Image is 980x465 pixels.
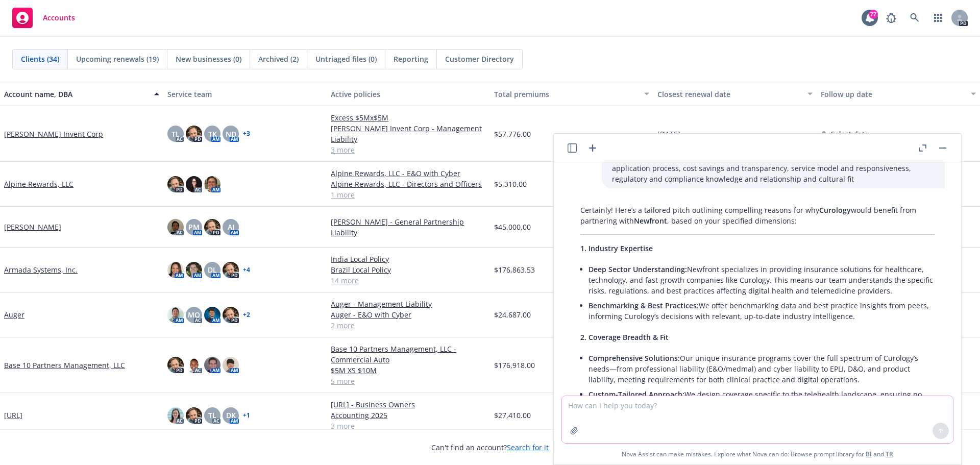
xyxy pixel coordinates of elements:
[331,376,486,386] a: 5 more
[4,264,78,275] a: Armada Systems, Inc.
[4,309,24,320] a: Auger
[208,129,217,139] span: TK
[167,262,184,278] img: photo
[331,189,486,200] a: 1 more
[167,407,184,424] img: photo
[186,262,202,278] img: photo
[819,205,851,215] span: Curology
[331,144,486,155] a: 3 more
[21,54,59,64] span: Clients (34)
[208,264,217,275] span: DL
[589,351,935,387] li: Our unique insurance programs cover the full spectrum of Curology’s needs—from professional liabi...
[331,216,486,238] a: [PERSON_NAME] - General Partnership Liability
[331,112,486,123] a: Excess $5Mx$5M
[494,309,531,320] span: $24,687.00
[821,89,965,100] div: Follow up date
[494,179,527,189] span: $5,310.00
[817,82,980,106] button: Follow up date
[167,219,184,235] img: photo
[589,387,935,412] li: We design coverage specific to the telehealth landscape, ensuring no critical exposures are missed.
[869,10,878,19] div: 77
[327,82,490,106] button: Active policies
[204,176,220,192] img: photo
[331,179,486,189] a: Alpine Rewards, LLC - Directors and Officers
[163,82,327,106] button: Service team
[580,243,653,253] span: 1. Industry Expertise
[76,54,159,64] span: Upcoming renewals (19)
[589,353,680,363] span: Comprehensive Solutions:
[243,131,250,137] a: + 3
[315,54,377,64] span: Untriaged files (0)
[494,264,535,275] span: $176,863.53
[204,219,220,235] img: photo
[331,254,486,264] a: India Local Policy
[331,421,486,431] a: 3 more
[188,222,200,232] span: PM
[634,216,667,226] span: Newfront
[331,399,486,410] a: [URL] - Business Owners
[4,410,22,421] a: [URL]
[866,450,872,458] a: BI
[223,357,239,373] img: photo
[171,129,180,139] span: TL
[331,299,486,309] a: Auger - Management Liability
[657,129,680,139] span: [DATE]
[831,129,869,139] span: Select date
[331,320,486,331] a: 2 more
[331,410,486,421] a: Accounting 2025
[589,298,935,324] li: We offer benchmarking data and best practice insights from peers, informing Curology’s decisions ...
[331,168,486,179] a: Alpine Rewards, LLC - E&O with Cyber
[580,205,935,226] p: Certainly! Here’s a tailored pitch outlining compelling reasons for why would benefit from partne...
[4,89,148,100] div: Account name, DBA
[8,4,79,32] a: Accounts
[228,222,234,232] span: AJ
[186,126,202,142] img: photo
[167,357,184,373] img: photo
[167,307,184,323] img: photo
[243,267,250,273] a: + 4
[331,264,486,275] a: Brazil Local Policy
[4,179,73,189] a: Alpine Rewards, LLC
[43,14,75,22] span: Accounts
[167,89,323,100] div: Service team
[331,123,486,144] a: [PERSON_NAME] Invent Corp - Management Liability
[589,264,687,274] span: Deep Sector Understanding:
[431,442,549,453] span: Can't find an account?
[243,412,250,419] a: + 1
[612,141,935,184] p: give me compelling reasons why Curology would want to work with Newfront specif to our industry e...
[226,129,236,139] span: ND
[188,309,200,320] span: MQ
[494,360,535,371] span: $176,918.00
[928,8,948,28] a: Switch app
[331,365,486,376] a: $5M XS $10M
[494,222,531,232] span: $45,000.00
[223,262,239,278] img: photo
[507,443,549,452] a: Search for it
[494,410,531,421] span: $27,410.00
[176,54,241,64] span: New businesses (0)
[490,82,653,106] button: Total premiums
[208,410,216,421] span: TL
[589,301,699,310] span: Benchmarking & Best Practices:
[331,309,486,320] a: Auger - E&O with Cyber
[4,360,125,371] a: Base 10 Partners Management, LLC
[580,332,669,342] span: 2. Coverage Breadth & Fit
[186,357,202,373] img: photo
[223,307,239,323] img: photo
[589,262,935,298] li: Newfront specializes in providing insurance solutions for healthcare, technology, and fast-growth...
[4,222,61,232] a: [PERSON_NAME]
[258,54,299,64] span: Archived (2)
[394,54,428,64] span: Reporting
[243,312,250,318] a: + 2
[186,407,202,424] img: photo
[4,129,103,139] a: [PERSON_NAME] Invent Corp
[886,450,893,458] a: TR
[331,344,486,365] a: Base 10 Partners Management, LLC - Commercial Auto
[881,8,901,28] a: Report a Bug
[657,89,801,100] div: Closest renewal date
[589,389,684,399] span: Custom-Tailored Approach:
[186,176,202,192] img: photo
[167,176,184,192] img: photo
[331,89,486,100] div: Active policies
